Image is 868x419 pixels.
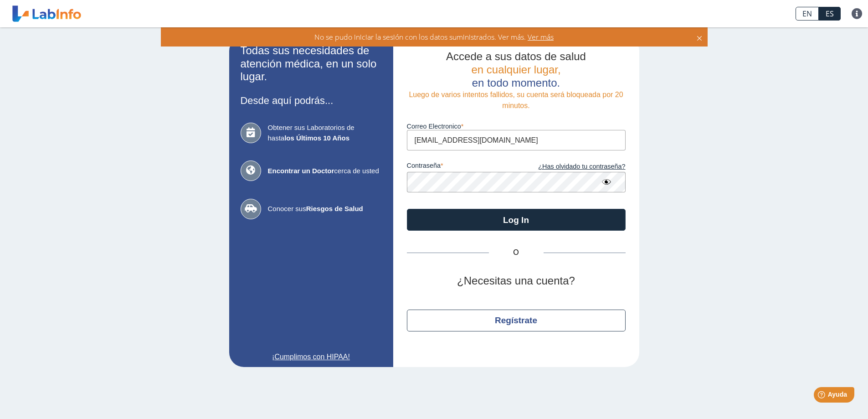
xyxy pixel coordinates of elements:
[407,162,516,172] label: contraseña
[407,310,626,331] button: Regístrate
[241,352,382,362] a: ¡Cumplimos con HIPAA!
[241,44,382,83] h2: Todas sus necesidades de atención médica, en un solo lugar.
[284,134,349,142] b: los Últimos 10 Años
[472,77,560,89] span: en todo momento.
[407,274,626,288] h2: ¿Necesitas una cuenta?
[314,32,526,42] span: No se pudo iniciar la sesión con los datos suministrados. Ver más.
[409,91,623,109] span: Luego de varios intentos fallidos, su cuenta será bloqueada por 20 minutos.
[407,209,626,231] button: Log In
[446,50,586,62] span: Accede a sus datos de salud
[268,123,382,143] span: Obtener sus Laboratorios de hasta
[268,204,382,214] span: Conocer sus
[516,162,626,172] a: ¿Has olvidado tu contraseña?
[471,63,560,76] span: en cualquier lugar,
[306,205,363,212] b: Riesgos de Salud
[787,383,858,409] iframe: Help widget launcher
[407,123,626,130] label: Correo Electronico
[268,166,382,176] span: cerca de usted
[489,247,544,258] span: O
[268,167,334,175] b: Encontrar un Doctor
[526,32,554,42] span: Ver más
[241,95,382,106] h3: Desde aquí podrás...
[796,7,819,21] a: EN
[819,7,841,21] a: ES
